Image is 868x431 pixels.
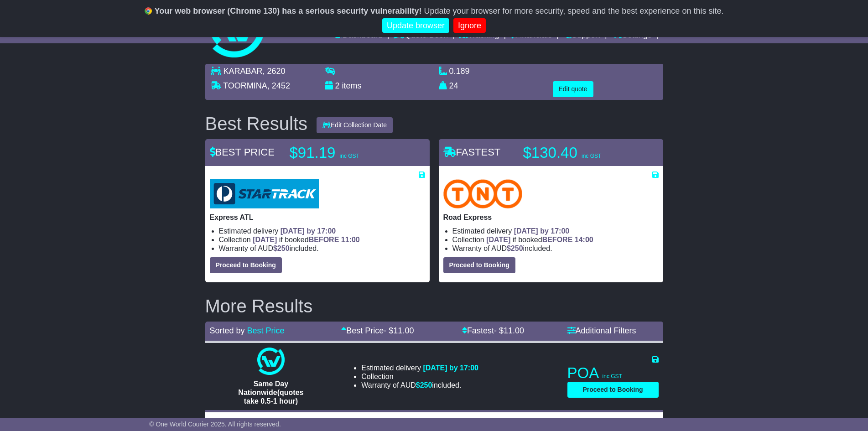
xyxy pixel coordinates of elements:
li: Estimated delivery [219,227,425,235]
span: BEST PRICE [210,146,275,158]
span: Sorted by [210,326,245,335]
span: [DATE] by 17:00 [514,227,570,235]
span: FASTEST [443,146,501,158]
li: Collection [219,235,425,244]
span: 250 [420,381,432,389]
span: $ [416,381,432,389]
button: Proceed to Booking [210,257,282,273]
span: inc GST [582,153,601,159]
li: Collection [361,372,478,381]
span: Update your browser for more security, speed and the best experience on this site. [424,6,723,16]
p: $91.19 [290,144,404,162]
p: Express ATL [210,213,425,222]
li: Collection [452,235,659,244]
span: if booked [253,236,359,244]
span: $ [507,244,523,252]
p: Road Express [443,213,659,222]
a: Additional Filters [567,326,636,335]
span: items [342,81,362,90]
li: Warranty of AUD included. [361,381,478,389]
span: 250 [511,244,523,252]
span: 11:00 [341,236,360,244]
span: TOORMINA [223,81,267,90]
span: - $ [494,326,524,335]
a: Update browser [382,18,449,33]
span: [DATE] by 17:00 [281,227,336,235]
span: if booked [486,236,593,244]
button: Edit quote [553,81,593,97]
span: BEFORE [542,236,573,244]
span: inc GST [340,153,359,159]
a: Best Price- $11.00 [341,326,414,335]
a: Fastest- $11.00 [462,326,524,335]
span: [DATE] [486,236,510,244]
li: Estimated delivery [452,227,659,235]
img: One World Courier: Same Day Nationwide(quotes take 0.5-1 hour) [257,348,285,375]
span: [DATE] by 17:00 [423,364,478,372]
span: , 2620 [263,67,286,76]
span: 11.00 [393,326,414,335]
p: POA [567,364,659,382]
span: KARABAR [223,67,263,76]
li: Warranty of AUD included. [219,244,425,253]
a: Ignore [453,18,486,33]
button: Proceed to Booking [443,257,515,273]
li: Estimated delivery [361,363,478,372]
span: 14:00 [575,236,593,244]
p: $130.40 [523,144,637,162]
span: 11.00 [504,326,524,335]
button: Edit Collection Date [317,117,393,133]
span: 250 [277,244,290,252]
li: Warranty of AUD included. [452,244,659,253]
span: [DATE] [253,236,277,244]
span: 2 [335,81,340,90]
span: © One World Courier 2025. All rights reserved. [149,421,281,428]
h2: More Results [205,296,663,316]
span: inc GST [603,373,622,379]
span: - $ [384,326,414,335]
span: Same Day Nationwide(quotes take 0.5-1 hour) [238,380,303,405]
button: Proceed to Booking [567,382,659,398]
span: BEFORE [309,236,339,244]
img: TNT Domestic: Road Express [443,179,523,208]
span: 0.189 [449,67,470,76]
span: , 2452 [267,81,290,90]
img: StarTrack: Express ATL [210,179,319,208]
span: $ [273,244,290,252]
a: Best Price [247,326,285,335]
b: Your web browser (Chrome 130) has a serious security vulnerability! [155,6,422,16]
span: 24 [449,81,458,90]
div: Best Results [201,114,312,134]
